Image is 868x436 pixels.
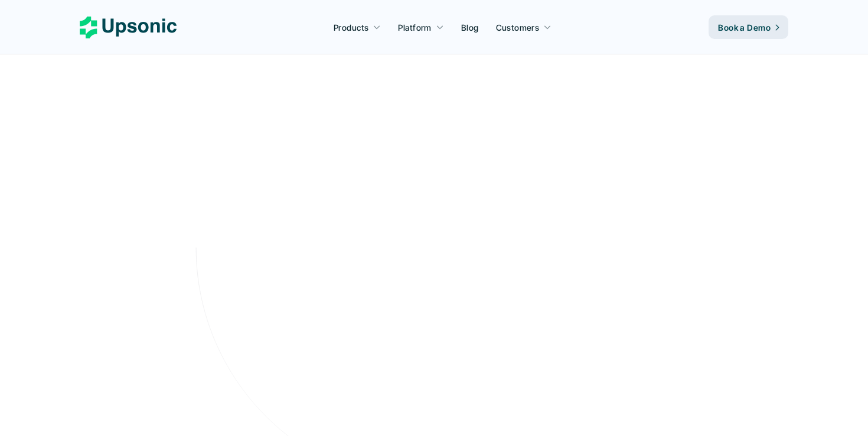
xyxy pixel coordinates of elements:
h2: Agentic AI Platform for FinTech Operations [227,96,641,176]
p: Products [334,21,368,34]
a: Products [327,17,388,38]
p: Book a Demo [718,21,771,34]
a: Book a Demo [383,284,486,314]
p: Blog [461,21,479,34]
p: Platform [398,21,431,34]
a: Blog [454,17,486,38]
a: Book a Demo [709,15,788,39]
p: From onboarding to compliance to settlement to autonomous control. Work with %82 more efficiency ... [242,211,626,245]
p: Customers [496,21,540,34]
p: Book a Demo [397,291,462,308]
